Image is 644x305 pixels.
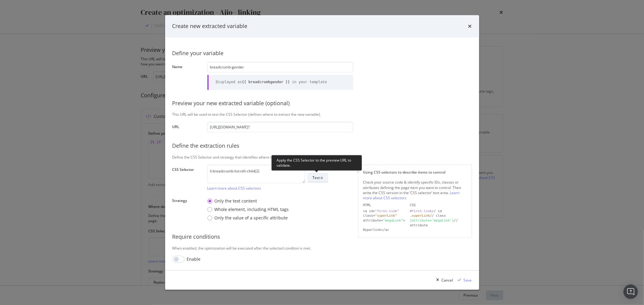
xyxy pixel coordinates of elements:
[242,80,290,84] b: {{ breadcrumbgender }}
[172,49,472,57] div: Define your variable
[363,180,467,201] div: Check your source code & identify specific IDs, classes or attributes defining the page item you ...
[410,209,432,213] div: #first-link
[375,209,399,213] div: "first-link"
[216,80,327,85] div: Displayed as in your template
[410,214,430,218] div: .superLink
[165,15,479,290] div: modal
[207,207,289,213] div: Whole element, including HTML tags
[623,285,638,299] div: Open Intercom Messenger
[172,246,472,251] div: When enabled, the optimization will be executed after the selected conditon is met.
[410,218,467,228] div: // attribute
[363,209,405,214] div: <a id=
[410,203,467,208] div: CSS
[363,170,467,175] div: Using CSS selectors to describe items to control
[434,275,453,285] button: Cancel
[363,214,405,219] div: class=
[363,190,460,200] a: Learn more about CSS selectors
[468,22,472,30] div: times
[172,233,472,241] div: Require conditions
[207,198,289,204] div: Only the text content
[207,122,353,133] input: https://www.example.com
[172,99,472,107] div: Preview your new extracted variable (optional)
[383,219,403,222] div: "megaLink"
[464,278,472,283] div: Save
[410,209,467,214] div: // id
[172,22,248,30] div: Create new extracted variable
[456,275,472,285] button: Save
[271,155,362,171] div: Apply the CSS Selector to the preview URL to validate.
[172,142,472,150] div: Define the extraction rules
[207,186,261,191] a: Learn more about CSS selectors
[215,207,289,213] div: Whole element, including HTML tags
[313,175,323,181] div: Test it
[187,256,201,263] div: Enable
[172,112,472,117] div: This URL will be used to test the CSS Selector (defines where to extract the new variable).
[363,218,405,228] div: attribute= >
[207,215,289,221] div: Only the value of a specific attribute
[215,198,257,204] div: Only the text content
[363,203,405,208] div: HTML
[172,155,472,160] div: Define the CSS Selector and strategy that identifies where to extract the variable from your page.
[172,167,203,190] label: CSS Selector
[375,214,397,218] div: "superLink"
[172,124,203,131] label: URL
[410,214,467,219] div: // class
[442,278,453,283] div: Cancel
[172,198,203,222] label: Strategy
[308,173,328,183] button: Test it
[215,215,288,221] div: Only the value of a specific attribute
[410,219,454,222] div: [attribute='megaLink']
[172,64,203,88] label: Name
[207,165,305,184] textarea: li.breadcrumb-list:nth-child(2)
[363,228,405,233] div: Hyperlink</a>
